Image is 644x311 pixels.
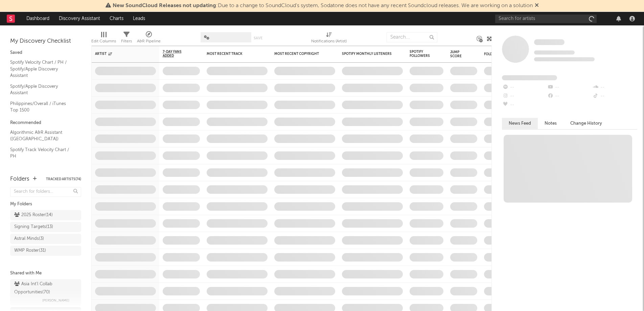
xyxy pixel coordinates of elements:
a: WMP Roster(31) [10,246,81,256]
a: Spotify Velocity Chart / PH / Spotify/Apple Discovery Assistant [10,59,74,79]
span: Tracking Since: [DATE] [534,50,575,55]
span: Dismiss [535,3,539,8]
div: Spotify Monthly Listeners [342,52,393,56]
a: 2025 Roster(14) [10,210,81,220]
div: Edit Columns [91,37,116,45]
div: -- [502,101,547,109]
div: Artist [95,52,146,56]
div: Spotify Followers [410,50,433,58]
input: Search... [387,32,437,42]
span: Fans Added by Platform [502,75,557,80]
div: My Folders [10,200,81,208]
div: -- [592,92,637,101]
div: -- [592,83,637,92]
span: Some Artist [534,39,565,45]
a: Philippines/Overall / iTunes Top 1500 [10,100,74,114]
div: Recommended [10,119,81,127]
a: Astral Minds(3) [10,234,81,244]
div: Notifications (Artist) [311,29,347,48]
div: -- [547,83,592,92]
a: Leads [128,12,150,25]
div: Folders [10,175,29,183]
a: Spotify Track Velocity Chart / PH [10,146,74,160]
button: Tracked Artists(74) [46,178,81,181]
input: Search for artists [495,15,597,23]
a: Asia Int'l Collab Opportunities(70)[PERSON_NAME] [10,279,81,306]
a: Algorithmic A&R Assistant ([GEOGRAPHIC_DATA]) [10,129,74,143]
div: A&R Pipeline [137,29,161,48]
span: [PERSON_NAME] [42,296,69,305]
div: Most Recent Track [207,52,257,56]
div: Notifications (Artist) [311,37,347,45]
div: Astral Minds ( 3 ) [14,235,44,243]
div: Filters [121,37,132,45]
div: Folders [484,52,535,56]
div: -- [502,83,547,92]
div: WMP Roster ( 31 ) [14,247,46,255]
div: My Discovery Checklist [10,37,81,45]
button: Notes [538,118,563,129]
div: -- [502,92,547,101]
div: Filters [121,29,132,48]
div: 2025 Roster ( 14 ) [14,211,53,219]
div: Edit Columns [91,29,116,48]
span: New SoundCloud Releases not updating [113,3,216,8]
a: Discovery Assistant [54,12,105,25]
a: Charts [105,12,128,25]
div: -- [547,92,592,101]
div: Most Recent Copyright [274,52,325,56]
a: Some Artist [534,39,565,46]
a: Dashboard [22,12,54,25]
span: 0 fans last week [534,57,595,61]
div: Jump Score [450,50,467,58]
span: : Due to a change to SoundCloud's system, Sodatone does not have any recent Soundcloud releases. ... [113,3,533,8]
button: News Feed [502,118,538,129]
button: Save [254,36,262,40]
button: Change History [563,118,609,129]
input: Search for folders... [10,187,81,197]
div: Shared with Me [10,269,81,277]
div: Asia Int'l Collab Opportunities ( 70 ) [14,280,75,296]
div: A&R Pipeline [137,37,161,45]
div: Saved [10,49,81,57]
span: 7-Day Fans Added [163,50,190,58]
a: Spotify/Apple Discovery Assistant [10,83,74,97]
div: Signing Targets ( 13 ) [14,223,53,231]
a: Signing Targets(13) [10,222,81,232]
